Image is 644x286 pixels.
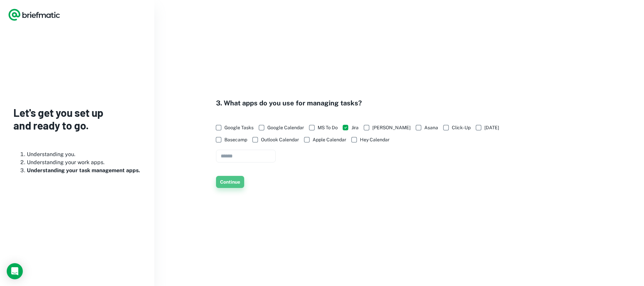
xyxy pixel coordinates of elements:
[27,158,141,166] li: Understanding your work apps.
[452,124,471,131] span: Click-Up
[372,124,411,131] span: [PERSON_NAME]
[360,136,389,143] span: Hey Calendar
[224,136,247,143] span: Basecamp
[27,150,141,158] li: Understanding you.
[267,124,304,131] span: Google Calendar
[216,98,506,108] h4: 3. What apps do you use for managing tasks?
[484,124,499,131] span: [DATE]
[8,8,60,21] a: Logo
[27,167,140,174] b: Understanding your task management apps.
[261,136,299,143] span: Outlook Calendar
[318,124,338,131] span: MS To Do
[313,136,346,143] span: Apple Calendar
[352,124,359,131] span: Jira
[224,124,254,131] span: Google Tasks
[7,263,23,279] div: Load Chat
[13,106,141,132] h3: Let's get you set up and ready to go.
[424,124,438,131] span: Asana
[216,176,244,188] button: Continue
